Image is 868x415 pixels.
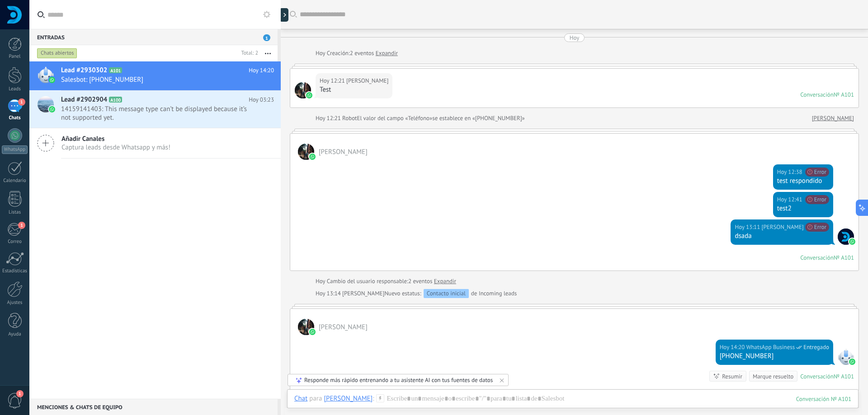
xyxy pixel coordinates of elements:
div: Hoy 14:20 [720,343,746,352]
span: Error [805,195,829,204]
span: : [373,394,374,403]
span: A101 [109,67,122,73]
div: WhatsApp [2,145,28,154]
div: Hoy 12:38 [777,168,804,177]
span: Nuevo estatus: [384,289,421,298]
div: de Incoming leads [384,289,517,298]
span: A100 [109,97,122,103]
div: 101 [796,395,851,403]
div: № A101 [834,91,854,98]
span: 1 [16,390,24,397]
img: waba.svg [306,92,312,98]
img: waba.svg [309,329,316,335]
a: Lead #2930302 A101 Hoy 14:20 Salesbot: [PHONE_NUMBER] [29,61,281,90]
a: Expandir [434,277,456,286]
div: Listas [2,210,28,215]
div: Responde más rápido entrenando a tu asistente AI con tus fuentes de datos [304,376,493,384]
div: test respondido [777,177,829,186]
div: test2 [777,204,829,213]
span: Benjamín [346,76,388,85]
span: Salesbot: [PHONE_NUMBER] [61,75,257,84]
div: Benjamín [324,394,373,402]
span: se establece en «[PHONE_NUMBER]» [432,114,525,123]
div: dsada [735,232,829,241]
div: Cambio del usuario responsable: [316,277,456,286]
a: Expandir [376,49,398,58]
div: Entradas [29,29,278,45]
span: Hoy 03:23 [249,95,274,104]
span: Benjamín [319,323,368,331]
div: Leads [2,86,28,92]
img: waba.svg [49,77,55,83]
span: Ben Negrete [342,289,384,297]
span: Hoy 14:20 [249,66,274,75]
div: Hoy 12:41 [777,195,804,204]
img: waba.svg [849,238,855,245]
span: 1 [18,222,25,229]
div: Resumir [722,372,742,381]
div: Marque resuelto [753,372,793,381]
img: waba.svg [849,359,855,365]
div: Conversación [800,91,834,98]
span: Lead #2902904 [61,95,107,104]
span: WhatsApp Business [746,343,795,352]
div: [PHONE_NUMBER] [720,352,829,361]
span: para [309,394,322,403]
span: WhatsApp Business [838,349,854,365]
span: Error [805,168,829,177]
div: Creación: [316,49,398,58]
div: № A101 [834,373,854,380]
div: Hoy [570,33,580,42]
div: Mostrar [279,8,288,22]
div: Hoy 12:21 [320,76,346,85]
div: Conversación [800,373,834,380]
div: Estadísticas [2,268,28,274]
span: 14159141403: This message type can’t be displayed because it’s not supported yet. [61,105,257,122]
span: Benjamín [295,82,311,98]
img: waba.svg [309,154,316,160]
div: Chats [2,115,28,121]
a: [PERSON_NAME] [812,114,854,123]
span: Robot [342,114,357,122]
span: Benjamín [319,148,368,156]
div: Conversación [800,254,834,261]
div: Hoy 13:11 [735,223,761,232]
div: № A101 [834,254,854,261]
span: 2 eventos [350,49,374,58]
div: Panel [2,54,28,60]
div: Hoy 13:14 [316,289,342,298]
span: Benjamín [298,319,314,335]
span: El valor del campo «Teléfono» [357,114,433,123]
div: Ajustes [2,300,28,306]
span: Añadir Canales [61,135,170,143]
div: Contacto inicial [424,289,469,298]
span: 2 eventos [408,277,432,286]
div: Chats abiertos [37,48,77,59]
span: 1 [18,98,25,106]
span: Ben Negrete [838,228,854,245]
div: Hoy [316,49,327,58]
div: Ayuda [2,331,28,337]
span: Lead #2930302 [61,66,107,75]
div: Correo [2,239,28,245]
span: 1 [263,34,270,41]
a: Lead #2902904 A100 Hoy 03:23 14159141403: This message type can’t be displayed because it’s not s... [29,91,281,128]
div: Test [320,85,388,94]
span: Error [805,223,829,232]
img: waba.svg [49,106,55,112]
button: Más [258,45,278,61]
div: Calendario [2,178,28,184]
span: Benjamín [298,144,314,160]
div: Total: 2 [238,49,258,58]
div: Hoy 12:21 [316,114,342,123]
span: Entregado [803,343,829,352]
span: Ben Negrete (Oficina de Venta) [761,223,803,232]
div: Menciones & Chats de equipo [29,399,278,415]
div: Hoy [316,277,327,286]
span: Captura leads desde Whatsapp y más! [61,143,170,152]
